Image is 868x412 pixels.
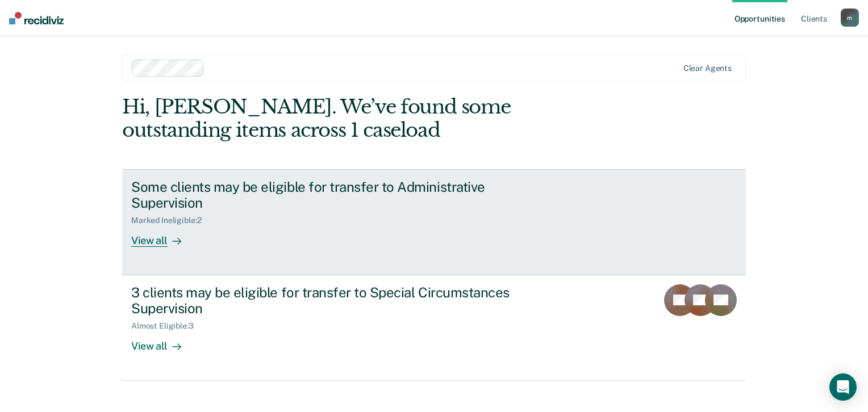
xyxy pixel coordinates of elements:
[122,95,621,142] div: Hi, [PERSON_NAME]. We’ve found some outstanding items across 1 caseload
[683,64,732,73] div: Clear agents
[131,225,195,247] div: View all
[131,321,203,331] div: Almost Eligible : 3
[122,169,746,275] a: Some clients may be eligible for transfer to Administrative SupervisionMarked Ineligible:2View all
[122,275,746,381] a: 3 clients may be eligible for transfer to Special Circumstances SupervisionAlmost Eligible:3View all
[841,9,859,27] button: m
[131,284,530,317] div: 3 clients may be eligible for transfer to Special Circumstances Supervision
[131,179,530,212] div: Some clients may be eligible for transfer to Administrative Supervision
[9,12,64,24] img: Recidiviz
[829,373,857,401] div: Open Intercom Messenger
[131,216,210,225] div: Marked Ineligible : 2
[131,331,195,353] div: View all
